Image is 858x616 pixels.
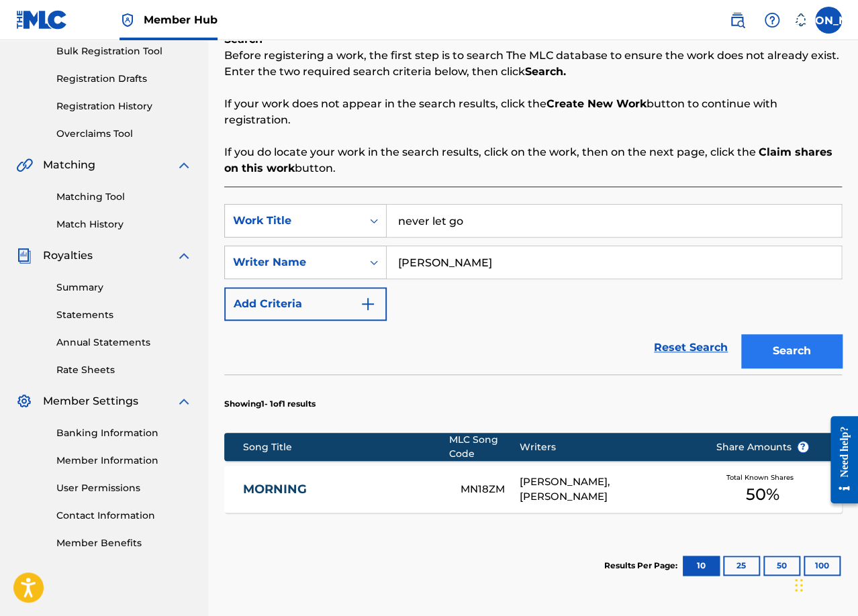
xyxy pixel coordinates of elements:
a: Registration Drafts [56,72,192,86]
span: Member Hub [144,12,218,28]
a: Reset Search [647,333,734,362]
div: Drag [795,565,803,605]
span: Matching [43,157,95,173]
img: expand [176,157,192,173]
img: Top Rightsholder [120,12,136,28]
img: MLC Logo [16,10,68,30]
p: If your work does not appear in the search results, click the button to continue with registration. [224,96,842,128]
p: Showing 1 - 1 of 1 results [224,398,316,410]
a: Member Information [56,454,192,468]
a: Registration History [56,99,192,113]
span: Member Settings [43,393,138,409]
div: Work Title [233,213,354,229]
strong: Create New Work [546,97,647,110]
div: MLC Song Code [449,433,520,461]
img: expand [176,248,192,264]
a: Statements [56,308,192,322]
img: search [729,12,745,28]
button: 10 [683,556,720,576]
button: Search [741,334,842,368]
a: Match History [56,217,192,232]
div: Help [759,7,785,34]
button: 50 [763,556,800,576]
div: MN18ZM [461,482,519,497]
a: Bulk Registration Tool [56,44,192,58]
a: MORNING [243,482,442,497]
iframe: Chat Widget [791,552,858,616]
a: Annual Statements [56,336,192,350]
span: 50 % [746,482,779,507]
span: Share Amounts [716,440,809,454]
button: 25 [723,556,760,576]
iframe: Resource Center [820,406,858,514]
img: 9d2ae6d4665cec9f34b9.svg [360,296,376,312]
div: User Menu [815,7,842,34]
div: Song Title [243,440,449,454]
a: Member Benefits [56,536,192,550]
img: Royalties [16,248,32,264]
form: Search Form [224,204,842,374]
div: [PERSON_NAME], [PERSON_NAME] [519,474,695,505]
div: Writers [519,440,695,454]
p: Before registering a work, the first step is to search The MLC database to ensure the work does n... [224,48,842,64]
p: Enter the two required search criteria below, then click [224,64,842,80]
strong: Search. [525,65,566,78]
p: Results Per Page: [604,560,681,572]
a: Public Search [724,7,751,34]
span: Royalties [43,248,93,264]
span: Total Known Shares [726,472,799,482]
button: Add Criteria [224,287,387,321]
a: Rate Sheets [56,363,192,377]
a: Banking Information [56,426,192,440]
img: help [764,12,780,28]
a: Summary [56,280,192,295]
img: Member Settings [16,393,32,409]
div: Writer Name [233,254,354,270]
a: Contact Information [56,509,192,523]
img: Matching [16,157,33,173]
span: ? [798,442,808,452]
p: If you do locate your work in the search results, click on the work, then on the next page, click... [224,144,842,176]
a: Matching Tool [56,190,192,204]
a: User Permissions [56,481,192,495]
a: Overclaims Tool [56,127,192,141]
img: expand [176,393,192,409]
